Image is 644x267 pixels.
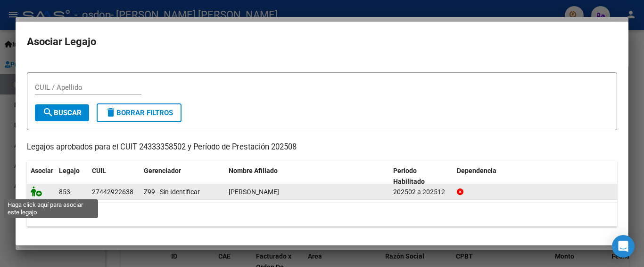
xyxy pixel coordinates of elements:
datatable-header-cell: Legajo [55,161,88,192]
datatable-header-cell: Periodo Habilitado [389,161,453,192]
span: CUIL [92,167,106,174]
datatable-header-cell: Asociar [27,161,55,192]
datatable-header-cell: Nombre Afiliado [225,161,389,192]
datatable-header-cell: Gerenciador [140,161,225,192]
span: Buscar [42,109,82,117]
span: CASASOLA SELENE [229,188,279,196]
span: Asociar [31,167,53,174]
span: Periodo Habilitado [393,167,425,185]
datatable-header-cell: Dependencia [453,161,618,192]
div: 27442922638 [92,187,133,197]
span: Gerenciador [144,167,181,174]
span: 853 [59,188,70,196]
mat-icon: search [42,107,54,118]
div: Open Intercom Messenger [612,235,635,258]
span: Z99 - Sin Identificar [144,188,200,196]
span: Legajo [59,167,80,174]
div: 1 registros [27,203,617,227]
p: Legajos aprobados para el CUIT 24333358502 y Período de Prestación 202508 [27,141,617,153]
mat-icon: delete [105,107,116,118]
div: 202502 a 202512 [393,187,449,197]
span: Borrar Filtros [105,109,173,117]
button: Buscar [35,104,89,121]
button: Borrar Filtros [97,103,182,122]
h2: Asociar Legajo [27,33,617,51]
span: Nombre Afiliado [229,167,278,174]
span: Dependencia [457,167,496,174]
datatable-header-cell: CUIL [88,161,140,192]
